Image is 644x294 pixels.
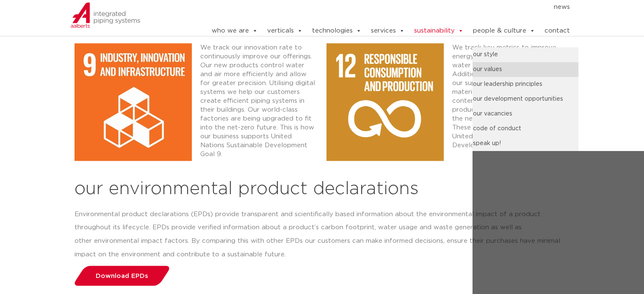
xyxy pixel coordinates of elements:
[473,22,535,39] a: people & culture
[72,266,171,286] a: Download EPDs
[473,121,578,136] a: code of conduct
[414,22,463,39] a: sustainability
[473,136,578,151] a: speak up!
[200,43,318,159] p: We track our innovation rate to continuously improve our offerings. Our new products control wate...
[211,22,257,39] a: who we are
[267,22,302,39] a: verticals
[544,22,569,39] a: contact
[473,77,578,92] a: our leadership principles
[370,22,404,39] a: services
[75,28,498,36] span: deliver innovative products, made in world class factories with a focus on circularity.
[473,92,578,107] a: our development opportunities
[553,0,569,14] a: news
[473,62,578,77] a: our values
[452,43,570,150] p: We track key metrics to improve energy efficiency, reduce waste and water use, and increase recyc...
[75,28,140,36] strong: Our operations
[312,22,361,39] a: technologies
[75,179,570,199] h2: our environmental product declarations
[75,208,570,262] p: Environmental product declarations (EPDs) provide transparent and scientifically based informatio...
[185,0,570,14] nav: Menu
[96,272,148,279] span: Download EPDs
[473,107,578,121] a: our vacancies
[473,47,578,62] a: our style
